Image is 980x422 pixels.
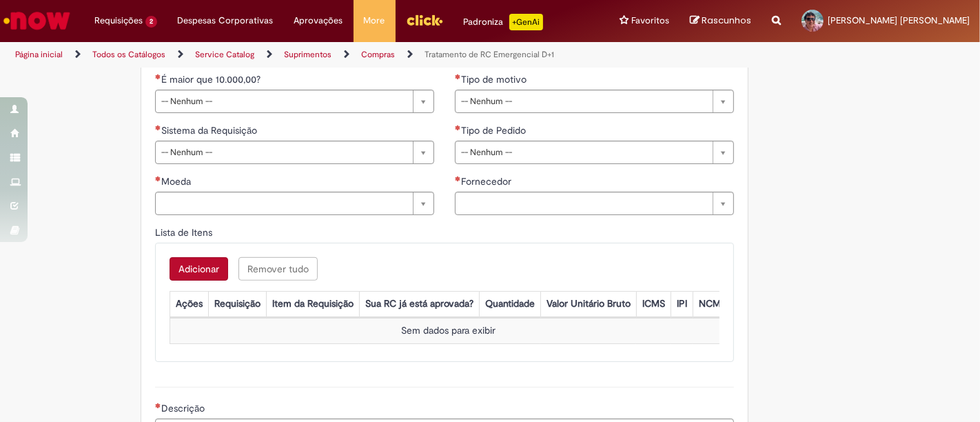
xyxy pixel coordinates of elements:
[425,49,554,60] a: Tratamento de RC Emergencial D+1
[461,175,514,188] span: Necessários - Fornecedor
[208,291,266,316] th: Requisição
[266,291,359,316] th: Item da Requisição
[155,403,161,408] span: Necessários
[161,90,406,112] span: -- Nenhum --
[1,7,72,34] img: ServiceNow
[461,141,706,163] span: -- Nenhum --
[406,10,443,30] img: click_logo_yellow_360x200.png
[509,14,543,30] p: +GenAi
[145,16,157,28] span: 2
[178,14,274,28] span: Despesas Corporativas
[690,14,751,28] a: Rascunhos
[284,49,331,60] a: Suprimentos
[461,124,529,137] span: Tipo de Pedido
[161,73,263,86] span: É maior que 10.000,00?
[631,14,669,28] span: Favoritos
[461,90,706,112] span: -- Nenhum --
[10,42,643,68] ul: Trilhas de página
[170,318,726,343] td: Sem dados para exibir
[155,125,161,130] span: Necessários
[170,291,208,316] th: Ações
[455,176,461,181] span: Necessários
[671,291,693,316] th: IPI
[461,73,529,86] span: Tipo de motivo
[195,49,254,60] a: Service Catalog
[294,14,343,28] span: Aprovações
[361,49,395,60] a: Compras
[155,192,434,215] a: Limpar campo Moeda
[161,141,406,163] span: -- Nenhum --
[161,175,194,188] span: Necessários - Moeda
[464,14,543,30] div: Padroniza
[693,291,726,316] th: NCM
[92,49,165,60] a: Todos os Catálogos
[155,176,161,181] span: Necessários
[155,226,215,239] span: Lista de Itens
[702,14,751,27] span: Rascunhos
[155,74,161,79] span: Necessários
[455,192,734,215] a: Limpar campo Fornecedor
[15,49,63,60] a: Página inicial
[161,124,260,137] span: Sistema da Requisição
[170,257,228,281] button: Add a row for Lista de Itens
[455,125,461,130] span: Necessários
[636,291,671,316] th: ICMS
[540,291,636,316] th: Valor Unitário Bruto
[828,14,970,26] span: [PERSON_NAME] [PERSON_NAME]
[364,14,385,28] span: More
[455,74,461,79] span: Necessários
[94,14,143,28] span: Requisições
[161,402,207,414] span: Descrição
[359,291,479,316] th: Sua RC já está aprovada?
[479,291,540,316] th: Quantidade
